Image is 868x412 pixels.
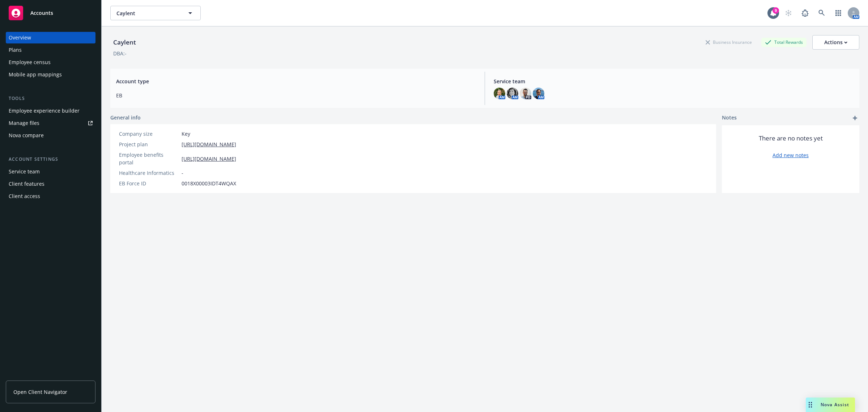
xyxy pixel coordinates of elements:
div: 9 [773,7,779,14]
a: Overview [6,32,95,43]
a: Report a Bug [798,6,812,20]
img: photo [507,88,518,99]
div: Company size [119,130,179,138]
span: Accounts [30,10,53,16]
div: Employee census [9,56,51,68]
a: Manage files [6,117,95,129]
div: Drag to move [806,398,815,412]
a: Add new notes [773,151,809,159]
a: Client features [6,178,95,190]
a: Employee experience builder [6,105,95,117]
span: Account type [116,77,476,85]
img: photo [494,88,505,99]
span: Service team [494,77,854,85]
a: Client access [6,190,95,202]
button: Nova Assist [806,398,855,412]
span: Open Client Navigator [13,388,67,396]
a: Plans [6,44,95,56]
div: Total Rewards [761,38,807,47]
div: Nova compare [9,130,44,141]
span: EB [116,92,476,99]
a: Switch app [831,6,846,20]
a: Mobile app mappings [6,69,95,80]
div: Caylent [110,38,139,47]
span: There are no notes yet [759,134,823,143]
div: Client features [9,178,44,190]
div: Account settings [6,156,95,163]
button: Caylent [110,6,201,20]
div: Healthcare Informatics [119,169,179,177]
div: Actions [824,35,847,49]
button: Actions [812,35,859,50]
span: Nova Assist [821,402,849,408]
a: Service team [6,166,95,177]
div: Plans [9,44,22,56]
div: Overview [9,32,31,43]
span: - [182,169,183,177]
div: Employee benefits portal [119,151,179,166]
a: add [851,114,859,122]
span: Key [182,130,190,138]
span: General info [110,114,141,121]
a: Start snowing [781,6,796,20]
div: Service team [9,166,40,177]
div: Mobile app mappings [9,69,62,80]
div: Business Insurance [702,38,756,47]
div: DBA: - [113,50,127,57]
a: Accounts [6,3,95,23]
a: [URL][DOMAIN_NAME] [182,140,236,148]
div: Tools [6,95,95,102]
a: Employee census [6,56,95,68]
span: 0018X00003IDT4WQAX [182,180,236,187]
a: Search [814,6,829,20]
img: photo [520,88,531,99]
img: photo [533,88,544,99]
div: Client access [9,190,40,202]
div: EB Force ID [119,180,179,187]
div: Manage files [9,117,39,129]
span: Caylent [116,9,179,17]
div: Employee experience builder [9,105,80,117]
span: Notes [722,114,737,122]
a: Nova compare [6,130,95,141]
div: Project plan [119,140,179,148]
a: [URL][DOMAIN_NAME] [182,155,236,163]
